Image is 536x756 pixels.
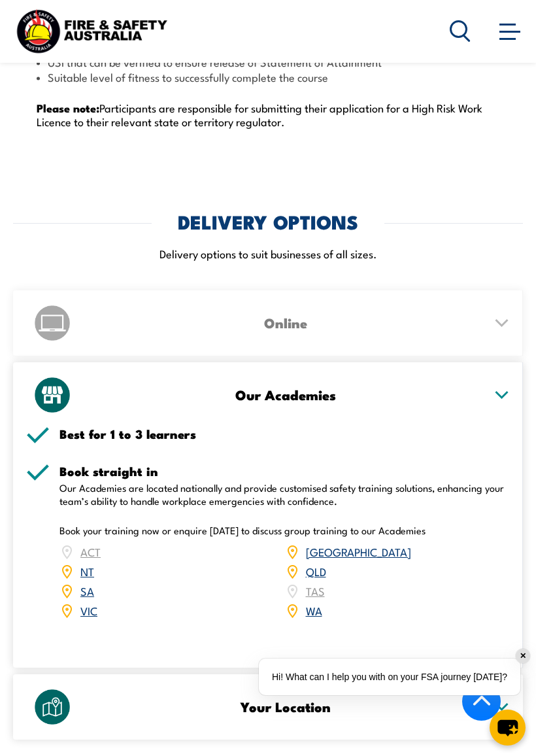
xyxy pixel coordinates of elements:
p: Participants are responsible for submitting their application for a High Risk Work Licence to the... [37,101,499,128]
h2: DELIVERY OPTIONS [178,213,358,230]
button: chat-button [490,710,526,746]
div: Hi! What can I help you with on your FSA journey [DATE]? [259,659,520,695]
a: VIC [80,602,97,618]
a: SA [80,583,94,598]
li: Suitable level of fitness to successfully complete the course [37,69,499,84]
a: QLD [306,563,326,579]
p: Delivery options to suit businesses of all sizes. [13,246,523,261]
a: WA [306,602,322,618]
h5: Book straight in [59,465,510,477]
h3: Your Location [87,699,484,714]
a: NT [80,563,94,579]
p: Book your training now or enquire [DATE] to discuss group training to our Academies [59,524,510,537]
h3: Online [87,315,484,330]
h3: Our Academies [87,387,484,402]
strong: Please note: [37,99,99,116]
div: ✕ [516,649,530,663]
h5: Best for 1 to 3 learners [59,428,510,440]
p: Our Academies are located nationally and provide customised safety training solutions, enhancing ... [59,481,510,507]
a: [GEOGRAPHIC_DATA] [306,543,411,559]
